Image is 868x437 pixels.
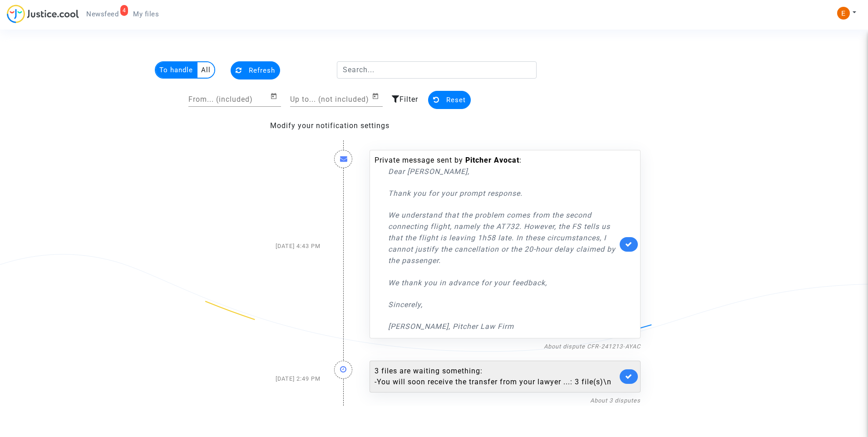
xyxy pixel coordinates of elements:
a: Modify your notification settings [270,121,390,130]
img: ACg8ocIeiFvHKe4dA5oeRFd_CiCnuxWUEc1A2wYhRJE3TTWt=s96-c [837,7,850,20]
b: Pitcher Avocat [465,156,519,164]
div: [DATE] 2:49 PM [221,352,327,406]
span: Filter [399,95,418,104]
multi-toggle-item: All [197,62,214,78]
span: Reset [446,96,466,104]
span: My files [133,10,159,18]
div: 4 [120,5,128,16]
div: Private message sent by : [375,155,617,332]
button: Open calendar [372,91,383,102]
span: Newsfeed [86,10,118,18]
a: My files [126,7,166,21]
a: About dispute CFR-241213-AYAC [544,343,641,350]
span: Refresh [249,66,275,74]
div: [DATE] 4:43 PM [221,141,327,352]
p: [PERSON_NAME], Pitcher Law Firm [388,321,617,332]
button: Reset [428,91,471,109]
button: Open calendar [270,91,281,102]
p: Sincerely, [388,299,617,310]
img: jc-logo.svg [7,5,79,23]
p: We thank you in advance for your feedback, [388,277,617,288]
p: Thank you for your prompt response. [388,188,617,199]
div: 3 files are waiting something: [375,366,617,387]
p: Dear [PERSON_NAME], [388,166,617,177]
p: We understand that the problem comes from the second connecting flight, namely the AT732. However... [388,209,617,266]
a: About 3 disputes [590,397,641,404]
input: Search... [337,61,537,79]
button: Refresh [231,61,280,79]
div: - You will soon receive the transfer from your lawyer ...: 3 file(s)\n [375,377,617,387]
multi-toggle-item: To handle [156,62,197,78]
a: 4Newsfeed [79,7,126,21]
